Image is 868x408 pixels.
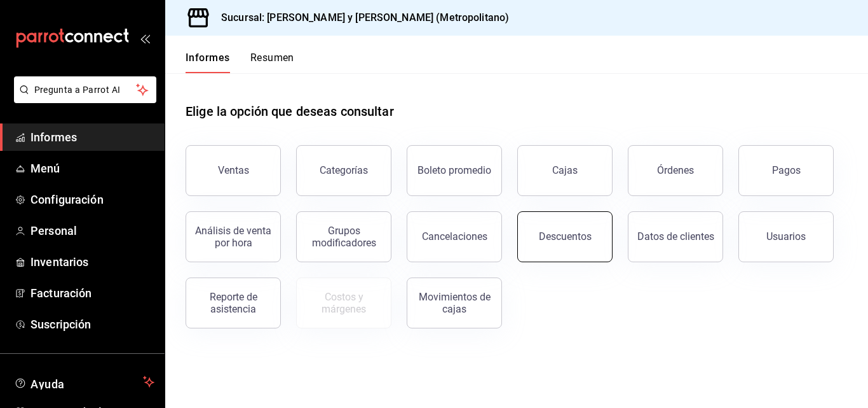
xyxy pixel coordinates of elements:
font: Usuarios [766,230,806,243]
font: Inventarios [31,255,88,269]
font: Datos de clientes [637,230,714,243]
button: Pregunta a Parrot AI [14,76,156,103]
font: Suscripción [31,318,91,331]
font: Pagos [772,164,801,176]
button: Movimientos de cajas [407,278,502,328]
font: Ayuda [31,377,65,391]
font: Resumen [250,52,294,64]
font: Sucursal: [PERSON_NAME] y [PERSON_NAME] (Metropolitano) [221,11,509,24]
button: Datos de clientes [628,211,723,262]
font: Cancelaciones [422,230,487,243]
font: Órdenes [657,164,694,176]
font: Informes [31,130,77,144]
font: Costos y márgenes [322,291,366,315]
a: Cajas [517,145,613,196]
a: Pregunta a Parrot AI [9,92,156,106]
font: Reporte de asistencia [210,291,257,315]
font: Grupos modificadores [312,225,376,249]
button: Análisis de venta por hora [186,211,281,262]
font: Descuentos [539,230,592,243]
font: Personal [31,224,77,237]
button: Ventas [186,145,281,196]
font: Movimientos de cajas [419,291,491,315]
button: Usuarios [738,211,834,262]
button: Contrata inventarios para ver este informe [296,278,391,328]
button: Categorías [296,145,391,196]
font: Pregunta a Parrot AI [34,85,121,95]
button: Cancelaciones [407,211,502,262]
button: Boleto promedio [407,145,502,196]
font: Cajas [552,164,578,176]
button: Grupos modificadores [296,211,391,262]
div: pestañas de navegación [186,51,294,73]
font: Configuración [31,193,104,206]
font: Elige la opción que deseas consultar [186,104,394,119]
font: Facturación [31,286,92,300]
font: Menú [31,162,60,175]
font: Análisis de venta por hora [195,225,271,249]
button: Descuentos [517,211,613,262]
font: Boleto promedio [417,164,491,176]
font: Ventas [218,164,249,176]
button: Órdenes [628,145,723,196]
button: Reporte de asistencia [186,278,281,328]
font: Informes [186,52,230,64]
button: Pagos [738,145,834,196]
button: abrir_cajón_menú [140,33,150,43]
font: Categorías [320,164,368,176]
